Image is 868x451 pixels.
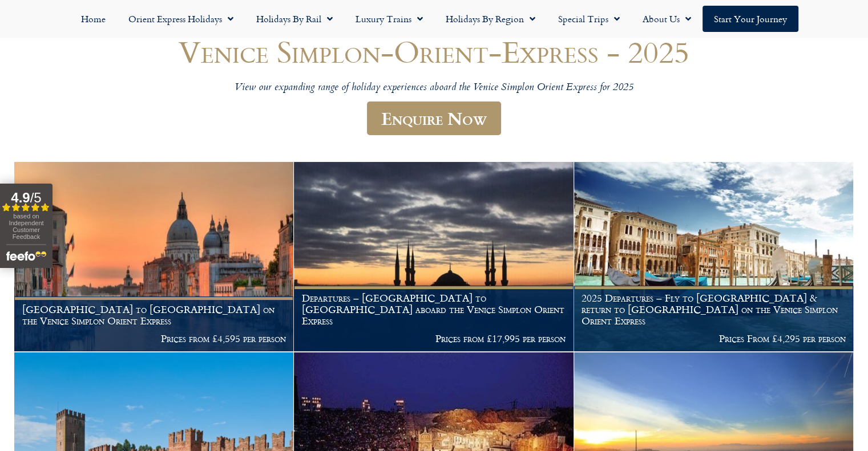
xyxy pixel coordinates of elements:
[302,292,566,326] h1: Departures – [GEOGRAPHIC_DATA] to [GEOGRAPHIC_DATA] aboard the Venice Simplon Orient Express
[6,6,862,32] nav: Menu
[117,6,245,32] a: Orient Express Holidays
[582,292,845,326] h1: 2025 Departures – Fly to [GEOGRAPHIC_DATA] & return to [GEOGRAPHIC_DATA] on the Venice Simplon Or...
[547,6,631,32] a: Special Trips
[92,35,777,68] h1: Venice Simplon-Orient-Express - 2025
[245,6,344,32] a: Holidays by Rail
[582,333,845,344] p: Prices From £4,295 per person
[574,162,854,352] a: 2025 Departures – Fly to [GEOGRAPHIC_DATA] & return to [GEOGRAPHIC_DATA] on the Venice Simplon Or...
[631,6,703,32] a: About Us
[434,6,547,32] a: Holidays by Region
[294,162,574,352] a: Departures – [GEOGRAPHIC_DATA] to [GEOGRAPHIC_DATA] aboard the Venice Simplon Orient Express Pric...
[367,101,501,135] a: Enquire Now
[574,162,853,352] img: venice aboard the Orient Express
[14,162,294,352] a: [GEOGRAPHIC_DATA] to [GEOGRAPHIC_DATA] on the Venice Simplon Orient Express Prices from £4,595 pe...
[70,6,117,32] a: Home
[302,333,566,344] p: Prices from £17,995 per person
[22,304,286,326] h1: [GEOGRAPHIC_DATA] to [GEOGRAPHIC_DATA] on the Venice Simplon Orient Express
[22,333,286,344] p: Prices from £4,595 per person
[14,162,293,352] img: Orient Express Special Venice compressed
[344,6,434,32] a: Luxury Trains
[703,6,798,32] a: Start your Journey
[92,82,777,95] p: View our expanding range of holiday experiences aboard the Venice Simplon Orient Express for 2025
